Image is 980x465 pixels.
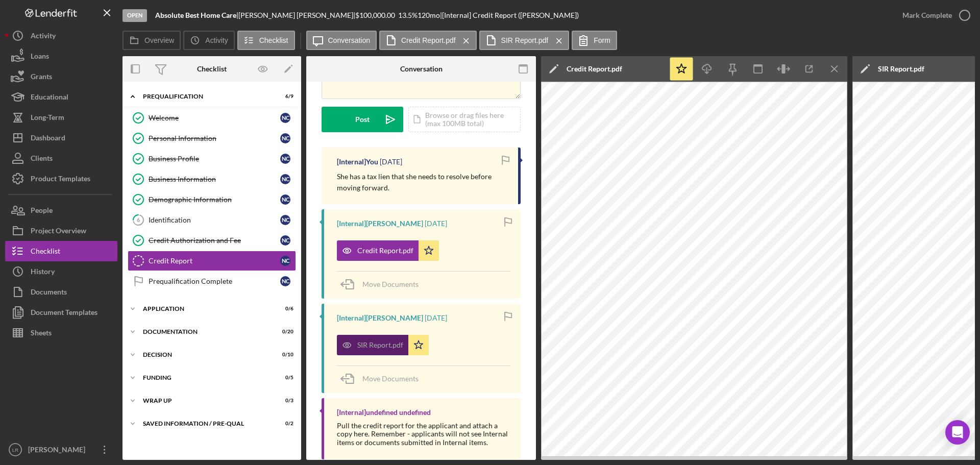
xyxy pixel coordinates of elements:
[31,168,90,191] div: Product Templates
[425,314,447,322] time: 2025-08-07 15:15
[280,276,290,286] div: N C
[143,398,268,404] div: Wrap up
[892,5,975,26] button: Mark Complete
[259,36,288,44] label: Checklist
[275,398,293,404] div: 0 / 3
[902,5,952,26] div: Mark Complete
[31,128,65,151] div: Dashboard
[143,306,268,312] div: Application
[5,323,117,343] a: Sheets
[5,200,117,221] a: People
[31,261,55,284] div: History
[280,194,290,205] div: N C
[878,65,924,73] div: SIR Report.pdf
[31,221,86,243] div: Project Overview
[128,169,296,189] a: Business InformationNC
[149,134,280,142] div: Personal Information
[357,247,413,255] div: Credit Report.pdf
[31,66,52,89] div: Grants
[337,272,429,297] button: Move Documents
[149,236,280,244] div: Credit Authorization and Fee
[337,158,378,166] div: [Internal] You
[5,87,117,107] button: Educational
[5,46,117,66] button: Loans
[31,302,97,325] div: Document Templates
[5,261,117,282] button: History
[143,329,268,335] div: Documentation
[149,114,280,122] div: Welcome
[275,93,293,100] div: 6 / 9
[5,241,117,261] button: Checklist
[31,26,56,48] div: Activity
[337,408,431,417] div: [Internal] undefined undefined
[143,375,268,381] div: Funding
[275,421,293,427] div: 0 / 2
[205,36,228,44] label: Activity
[26,439,92,462] div: [PERSON_NAME]
[275,329,293,335] div: 0 / 20
[380,158,402,166] time: 2025-08-09 03:05
[280,154,290,164] div: N C
[398,11,418,19] div: 13.5 %
[5,282,117,302] button: Documents
[31,241,60,264] div: Checklist
[238,11,355,19] div: [PERSON_NAME] [PERSON_NAME] |
[357,341,403,349] div: SIR Report.pdf
[355,107,370,132] div: Post
[128,251,296,271] a: Credit ReportNC
[379,31,477,50] button: Credit Report.pdf
[401,36,456,44] label: Credit Report.pdf
[572,31,617,50] button: Form
[418,11,440,19] div: 120 mo
[183,31,234,50] button: Activity
[143,421,268,427] div: Saved Information / Pre-Qual
[149,175,280,183] div: Business Information
[945,420,970,445] div: Open Intercom Messenger
[237,31,295,50] button: Checklist
[328,36,371,44] label: Conversation
[337,240,439,261] button: Credit Report.pdf
[143,93,268,100] div: Prequalification
[31,282,67,305] div: Documents
[362,280,419,288] span: Move Documents
[280,174,290,184] div: N C
[197,65,227,73] div: Checklist
[425,219,447,228] time: 2025-08-07 15:15
[362,374,419,383] span: Move Documents
[149,277,280,285] div: Prequalification Complete
[355,11,398,19] div: $100,000.00
[31,107,64,130] div: Long-Term
[128,210,296,230] a: 6IdentificationNC
[337,422,510,446] div: Pull the credit report for the applicant and attach a copy here. Remember - applicants will not s...
[137,216,140,223] tspan: 6
[501,36,549,44] label: SIR Report.pdf
[31,46,49,69] div: Loans
[5,26,117,46] a: Activity
[322,107,403,132] button: Post
[5,221,117,241] button: Project Overview
[122,31,181,50] button: Overview
[479,31,570,50] button: SIR Report.pdf
[149,195,280,204] div: Demographic Information
[128,108,296,128] a: WelcomeNC
[5,107,117,128] a: Long-Term
[5,148,117,168] a: Clients
[5,302,117,323] button: Document Templates
[306,31,377,50] button: Conversation
[12,447,18,453] text: LR
[5,128,117,148] button: Dashboard
[5,168,117,189] button: Product Templates
[128,149,296,169] a: Business ProfileNC
[280,256,290,266] div: N C
[5,66,117,87] button: Grants
[275,352,293,358] div: 0 / 10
